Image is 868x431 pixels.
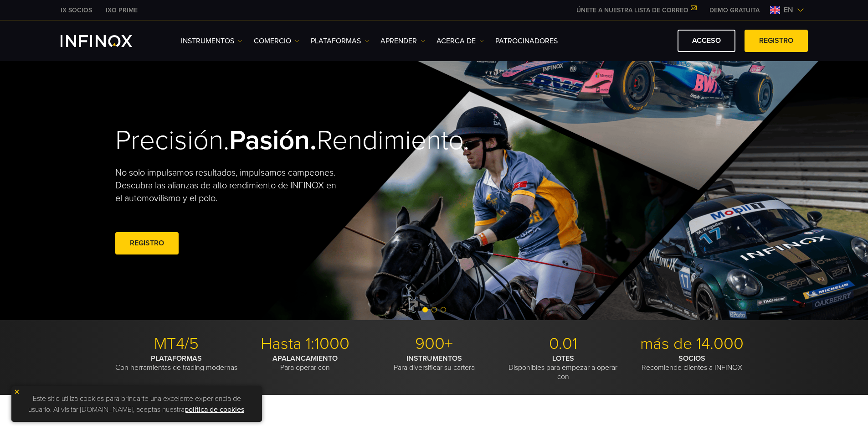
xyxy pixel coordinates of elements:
[61,35,154,47] a: Logotipo de INFINOX
[115,167,336,204] font: No solo impulsamos resultados, impulsamos campeones. Descubra las alianzas de alto rendimiento de...
[272,354,338,363] font: APALANCAMIENTO
[495,36,558,46] font: PATROCINADORES
[380,36,417,46] font: Aprender
[759,36,793,45] font: REGISTRO
[280,363,330,372] font: Para operar con
[394,363,475,372] font: Para diversificar su cartera
[99,5,144,15] a: INFINOX
[441,307,446,312] span: Go to slide 3
[431,307,437,312] span: Go to slide 2
[154,334,199,353] font: MT4/5
[576,6,688,14] font: ÚNETE A NUESTRA LISTA DE CORREO
[151,354,202,363] font: PLATAFORMAS
[508,363,617,381] font: Disponibles para empezar a operar con
[115,363,237,372] font: Con herramientas de trading modernas
[61,6,92,14] font: IX SOCIOS
[549,334,577,353] font: 0.01
[406,354,462,363] font: INSTRUMENTOS
[115,124,229,157] font: Precisión.
[229,124,317,157] font: Pasión.
[311,36,361,46] font: PLATAFORMAS
[317,124,469,157] font: Rendimiento.
[784,5,793,15] font: en
[640,334,744,353] font: más de 14.000
[261,334,349,353] font: Hasta 1:1000
[692,36,721,45] font: ACCESO
[311,36,369,47] a: PLATAFORMAS
[415,334,453,353] font: 900+
[437,36,484,47] a: ACERCA DE
[437,36,476,46] font: ACERCA DE
[678,30,735,52] a: ACCESO
[254,36,299,47] a: COMERCIO
[115,232,179,254] a: REGISTRO
[703,5,766,15] a: MENÚ INFINOX
[570,6,703,14] a: ÚNETE A NUESTRA LISTA DE CORREO
[552,354,574,363] font: LOTES
[185,405,244,414] a: política de cookies
[254,36,291,46] font: COMERCIO
[181,36,234,46] font: Instrumentos
[380,36,425,47] a: Aprender
[181,36,242,47] a: Instrumentos
[495,36,558,47] a: PATROCINADORES
[130,239,164,248] font: REGISTRO
[709,6,760,14] font: DEMO GRATUITA
[422,307,428,312] span: Go to slide 1
[745,30,808,52] a: REGISTRO
[28,394,241,414] font: Este sitio utiliza cookies para brindarte una excelente experiencia de usuario. Al visitar [DOMAI...
[54,5,99,15] a: INFINOX
[244,405,246,414] font: .
[642,363,742,372] font: Recomiende clientes a INFINOX
[14,389,20,395] img: icono de cierre amarillo
[678,354,705,363] font: SOCIOS
[106,6,138,14] font: IXO PRIME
